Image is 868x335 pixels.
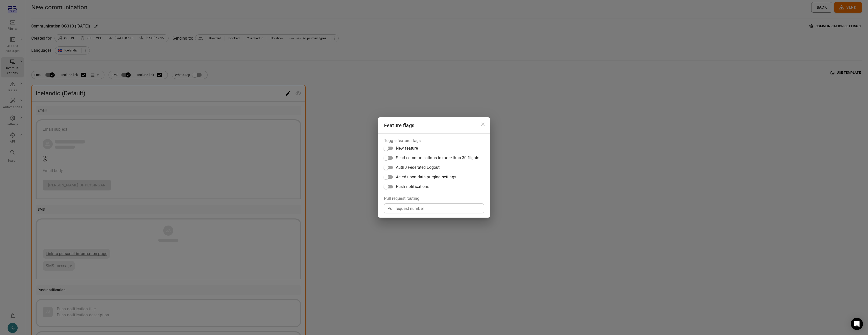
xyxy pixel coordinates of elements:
span: Send communications to more than 30 flights [396,155,479,161]
div: Open Intercom Messenger [851,318,863,330]
span: Auth0 Federated Logout [396,164,440,171]
span: Push notifications [396,184,429,190]
span: New feature [396,145,418,151]
button: Close dialog [478,119,488,129]
legend: Pull request routing [384,196,419,201]
h2: Feature flags [378,117,490,133]
legend: Toggle feature flags [384,138,421,144]
span: Acted upon data purging settings [396,174,456,180]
